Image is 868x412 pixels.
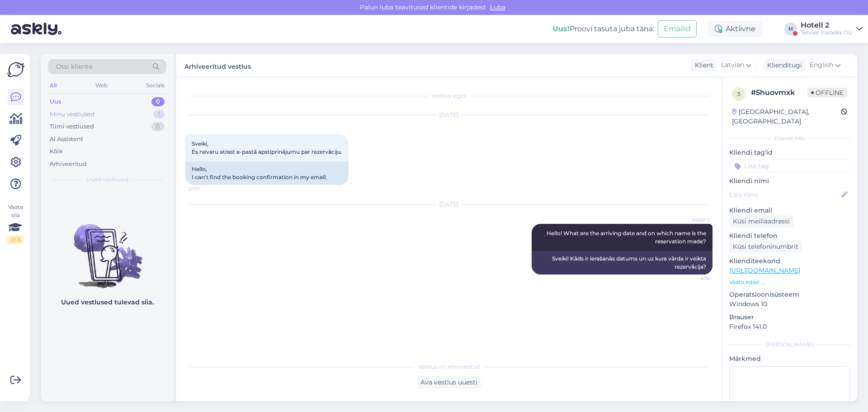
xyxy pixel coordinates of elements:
div: Minu vestlused [50,110,94,119]
div: All [48,80,58,91]
div: Hello, I can't find the booking confirmation in my email. [185,161,349,185]
label: Arhiveeritud vestlus [184,59,251,71]
div: Uus [50,97,61,106]
div: Socials [144,80,166,91]
div: Klienditugi [764,61,802,70]
p: Windows 10 [729,299,850,309]
p: Uued vestlused tulevad siia. [61,298,154,307]
div: Proovi tasuta juba täna: [552,24,654,34]
p: Brauser [729,313,850,322]
div: [DATE] [185,111,712,119]
p: Märkmed [729,354,850,364]
div: Ava vestlus uuesti [417,376,481,388]
p: Kliendi tag'id [729,148,850,157]
div: 0 [151,97,165,106]
div: Küsi telefoninumbrit [729,241,802,253]
input: Lisa tag [729,159,850,173]
div: 0 / 3 [7,236,24,244]
div: # 5huovmxk [751,87,807,98]
div: H [784,23,797,35]
div: Web [94,80,109,91]
span: Hello! What are the arriving date and on which name is the reservation made? [547,230,708,245]
span: Offline [807,88,847,98]
div: Kõik [50,147,63,156]
div: Vestlus algas [185,92,712,100]
input: Lisa nimi [730,190,840,200]
span: 20:01 [188,185,222,192]
p: Firefox 141.0 [729,322,850,331]
div: [PERSON_NAME] [729,341,850,349]
p: Kliendi nimi [729,176,850,186]
span: English [810,60,833,70]
div: Tiimi vestlused [50,122,94,131]
div: Arhiveeritud [50,160,87,169]
div: 1 [153,110,165,119]
div: Sveiki! Kāds ir ierašanās datums un uz kura vārda ir veikta rezervācija? [532,251,712,275]
span: Otsi kliente [56,62,92,71]
img: Askly Logo [7,61,24,78]
div: Kliendi info [729,134,850,142]
b: Uus! [552,24,570,33]
p: Operatsioonisüsteem [729,290,850,299]
span: Luba [487,3,508,11]
p: Vaata edasi ... [729,278,850,286]
a: [URL][DOMAIN_NAME] [729,266,800,275]
span: Vestlus on arhiveeritud [418,363,480,371]
span: Sveiki, Es nevaru atrast e-pastā apstiprinājumu par rezervāciju. [192,140,342,155]
div: [DATE] [185,200,712,208]
span: 6:26 [676,275,710,282]
span: Latvian [721,60,744,70]
span: Hotell 2 [676,217,710,223]
div: 0 [151,122,165,131]
div: Aktiivne [708,21,763,37]
div: Küsi meiliaadressi [729,215,793,227]
div: AI Assistent [50,135,83,144]
a: Hotell 2Tervise Paradiis OÜ [801,22,863,36]
span: 5 [737,90,741,97]
div: Vaata siia [7,203,24,244]
img: No chats [41,208,174,289]
div: Hotell 2 [801,22,853,29]
div: Klient [691,61,713,70]
p: Kliendi email [729,206,850,215]
p: Kliendi telefon [729,231,850,241]
span: Uued vestlused [86,175,128,184]
div: Tervise Paradiis OÜ [801,29,853,36]
div: [GEOGRAPHIC_DATA], [GEOGRAPHIC_DATA] [732,107,841,126]
p: Klienditeekond [729,256,850,266]
button: Emailid [658,20,697,38]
